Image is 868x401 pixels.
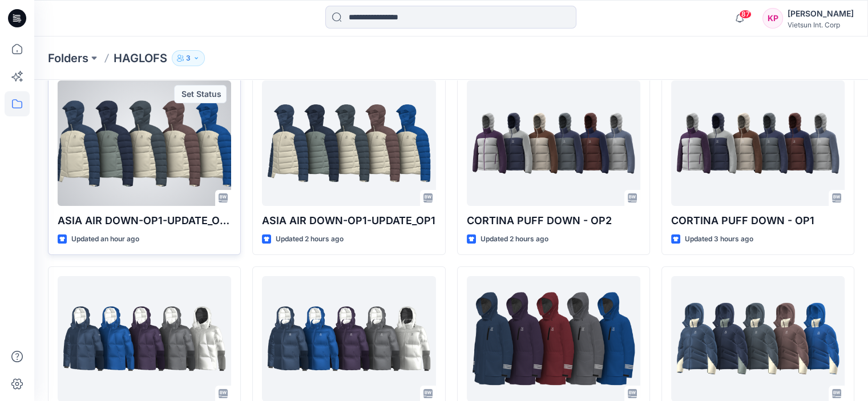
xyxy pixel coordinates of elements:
button: 3 [172,50,205,66]
p: Updated an hour ago [71,233,139,245]
p: Updated 2 hours ago [276,233,344,245]
a: CORTINA PUFF DOWN - OP1 [671,80,845,206]
div: [PERSON_NAME] [788,7,854,21]
p: Updated 2 hours ago [481,233,548,245]
a: ASIA AIR DOWN-OP1-UPDATE_OP2 [58,80,231,206]
p: CORTINA PUFF DOWN - OP2 [467,213,640,229]
a: Folders [48,50,88,66]
a: CORTINA PUFF DOWN - OP2 [467,80,640,206]
p: ASIA AIR DOWN-OP1-UPDATE_OP2 [58,213,231,229]
p: Updated 3 hours ago [685,233,753,245]
div: KP [762,8,783,29]
div: Vietsun Int. Corp [788,21,854,29]
p: 3 [186,52,191,64]
span: 87 [739,10,752,19]
p: ASIA AIR DOWN-OP1-UPDATE_OP1 [262,213,435,229]
a: ASIA AIR DOWN-OP1-UPDATE_OP1 [262,80,435,206]
p: CORTINA PUFF DOWN - OP1 [671,213,845,229]
p: HAGLOFS [114,50,167,66]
